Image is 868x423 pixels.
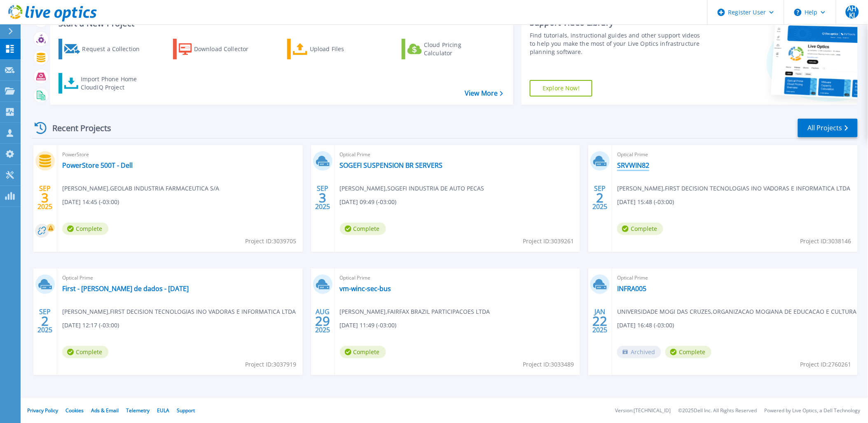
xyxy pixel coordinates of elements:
[58,19,503,28] h3: Start a New Project
[340,223,386,235] span: Complete
[617,150,853,159] span: Optical Prime
[66,407,84,414] a: Cookies
[340,284,391,293] a: vm-winc-sec-bus
[465,89,503,97] a: View More
[592,183,608,213] div: SEP 2025
[62,184,219,193] span: [PERSON_NAME] , GEOLAB INDUSTRIA FARMACEUTICA S/A
[315,317,330,324] span: 29
[523,237,574,246] span: Project ID: 3039261
[800,237,852,246] span: Project ID: 3038146
[665,346,711,358] span: Complete
[617,161,649,169] a: SRVWIN82
[157,407,169,414] a: EULA
[62,273,298,282] span: Optical Prime
[617,223,663,235] span: Complete
[617,197,674,207] span: [DATE] 15:48 (-03:00)
[340,197,397,207] span: [DATE] 09:49 (-03:00)
[424,41,490,57] div: Cloud Pricing Calculator
[58,39,150,59] a: Request a Collection
[340,161,443,169] a: SOGEFI SUSPENSION BR SERVERS
[62,284,189,293] a: First - [PERSON_NAME] de dados - [DATE]
[82,41,148,57] div: Request a Collection
[27,407,58,414] a: Privacy Policy
[246,237,297,246] span: Project ID: 3039705
[177,407,195,414] a: Support
[340,346,386,358] span: Complete
[593,317,608,324] span: 22
[592,306,608,336] div: JAN 2025
[319,194,326,201] span: 3
[246,360,297,369] span: Project ID: 3037919
[62,346,108,358] span: Complete
[597,194,604,201] span: 2
[523,360,574,369] span: Project ID: 3033489
[126,407,150,414] a: Telemetry
[62,321,119,330] span: [DATE] 12:17 (-03:00)
[62,161,133,169] a: PowerStore 500T - Dell
[62,307,296,316] span: [PERSON_NAME] , FIRST DECISION TECNOLOGIAS INO VADORAS E INFORMATICA LTDA
[37,183,53,213] div: SEP 2025
[617,284,646,293] a: INFRA005
[194,41,260,57] div: Download Collector
[800,360,852,369] span: Project ID: 2760261
[617,346,661,358] span: Archived
[617,273,853,282] span: Optical Prime
[315,306,330,336] div: AUG 2025
[62,223,108,235] span: Complete
[32,118,122,138] div: Recent Projects
[530,31,702,56] div: Find tutorials, instructional guides and other support videos to help you make the most of your L...
[678,408,757,414] li: © 2025 Dell Inc. All Rights Reserved
[530,80,592,96] a: Explore Now!
[617,321,674,330] span: [DATE] 16:48 (-03:00)
[41,317,49,324] span: 2
[617,307,857,316] span: UNIVERSIDADE MOGI DAS CRUZES , ORGANIZACAO MOGIANA DE EDUCACAO E CULTURA
[37,306,53,336] div: SEP 2025
[287,39,379,59] a: Upload Files
[315,183,330,213] div: SEP 2025
[81,75,145,92] div: Import Phone Home CloudIQ Project
[340,184,484,193] span: [PERSON_NAME] , SOGEFI INDUSTRIA DE AUTO PECAS
[340,307,490,316] span: [PERSON_NAME] , FAIRFAX BRAZIL PARTICIPACOES LTDA
[615,408,671,414] li: Version: [TECHNICAL_ID]
[402,39,494,59] a: Cloud Pricing Calculator
[41,194,49,201] span: 3
[62,197,119,207] span: [DATE] 14:45 (-03:00)
[340,273,576,282] span: Optical Prime
[340,150,576,159] span: Optical Prime
[765,408,861,414] li: Powered by Live Optics, a Dell Technology
[62,150,298,159] span: PowerStore
[310,41,376,57] div: Upload Files
[617,184,851,193] span: [PERSON_NAME] , FIRST DECISION TECNOLOGIAS INO VADORAS E INFORMATICA LTDA
[91,407,119,414] a: Ads & Email
[340,321,397,330] span: [DATE] 11:49 (-03:00)
[846,5,859,19] span: AHKJ
[798,119,858,137] a: All Projects
[173,39,265,59] a: Download Collector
